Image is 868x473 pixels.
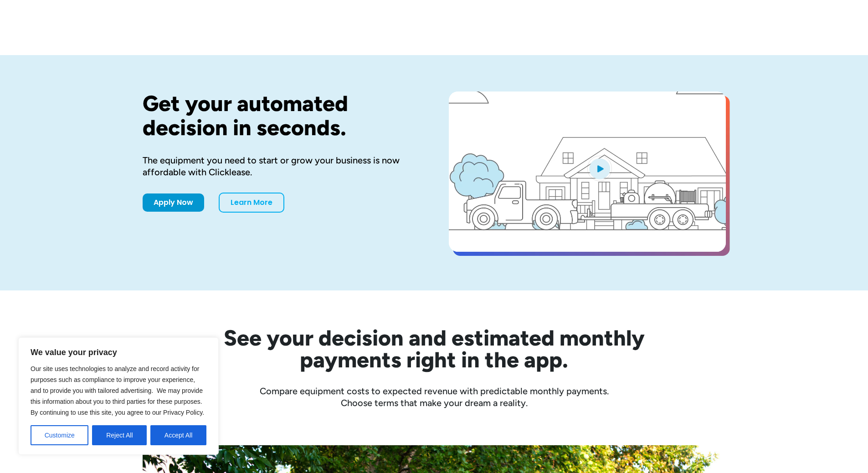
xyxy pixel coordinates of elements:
a: Learn More [219,193,284,213]
div: We value your privacy [18,337,219,455]
div: The equipment you need to start or grow your business is now affordable with Clicklease. [143,154,420,178]
p: We value your privacy [31,347,206,358]
a: open lightbox [449,92,726,252]
button: Customize [31,425,88,445]
h2: See your decision and estimated monthly payments right in the app. [179,327,689,371]
div: Compare equipment costs to expected revenue with predictable monthly payments. Choose terms that ... [143,385,726,409]
h1: Get your automated decision in seconds. [143,92,420,140]
button: Reject All [92,425,147,445]
img: Blue play button logo on a light blue circular background [587,156,612,181]
button: Accept All [150,425,206,445]
span: Our site uses technologies to analyze and record activity for purposes such as compliance to impr... [31,365,204,416]
a: Apply Now [143,193,204,212]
